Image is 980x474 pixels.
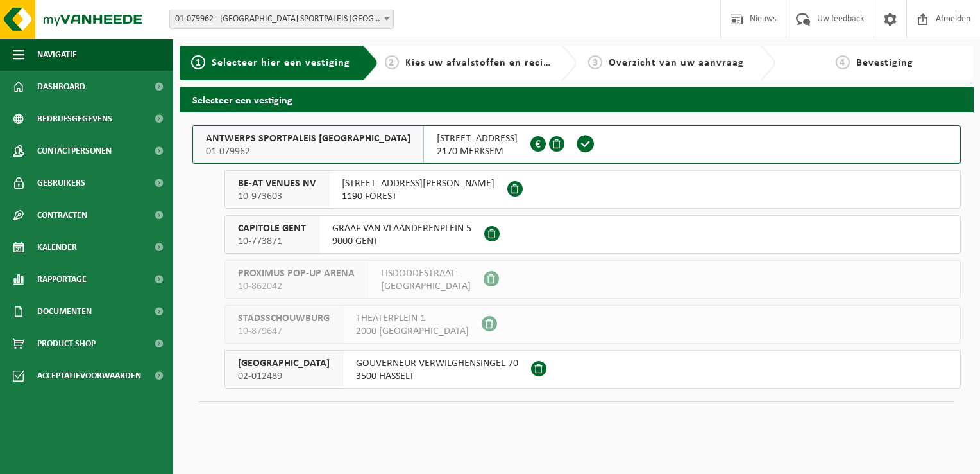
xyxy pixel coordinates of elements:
button: [GEOGRAPHIC_DATA] 02-012489 GOUVERNEUR VERWILGHENSINGEL 703500 HASSELT [224,350,961,389]
span: Kies uw afvalstoffen en recipiënten [405,58,582,68]
span: 3 [588,55,602,69]
span: 10-773871 [238,235,306,248]
span: [GEOGRAPHIC_DATA] [238,357,330,370]
span: 2 [385,55,399,69]
span: Overzicht van uw aanvraag [609,58,744,68]
span: THEATERPLEIN 1 [356,312,469,325]
span: Acceptatievoorwaarden [37,360,141,392]
span: Gebruikers [37,167,85,199]
span: 1 [191,55,205,69]
span: Documenten [37,295,92,328]
span: 01-079962 - ANTWERPS SPORTPALEIS NV - MERKSEM [169,10,394,29]
span: CAPITOLE GENT [238,222,306,235]
span: ANTWERPS SPORTPALEIS [GEOGRAPHIC_DATA] [206,132,410,145]
span: 2170 MERKSEM [437,145,518,158]
span: 10-879647 [238,325,330,338]
span: PROXIMUS POP-UP ARENA [238,267,355,280]
span: 10-973603 [238,190,316,203]
span: GOUVERNEUR VERWILGHENSINGEL 70 [356,357,518,370]
span: 01-079962 - ANTWERPS SPORTPALEIS NV - MERKSEM [170,10,393,28]
button: BE-AT VENUES NV 10-973603 [STREET_ADDRESS][PERSON_NAME]1190 FOREST [224,170,961,209]
span: STADSSCHOUWBURG [238,312,330,325]
span: 02-012489 [238,370,330,383]
span: Rapportage [37,263,87,295]
span: Navigatie [37,39,77,71]
span: [GEOGRAPHIC_DATA] [381,280,471,293]
span: Contactpersonen [37,135,112,167]
span: 10-862042 [238,280,355,293]
span: Bevestiging [856,58,913,68]
button: CAPITOLE GENT 10-773871 GRAAF VAN VLAANDERENPLEIN 59000 GENT [224,215,961,254]
span: 3500 HASSELT [356,370,518,383]
span: Kalender [37,231,77,263]
span: 01-079962 [206,145,410,158]
span: LISDODDESTRAAT - [381,267,471,280]
span: 2000 [GEOGRAPHIC_DATA] [356,325,469,338]
span: Selecteer hier een vestiging [212,58,350,68]
span: Bedrijfsgegevens [37,103,112,135]
span: Contracten [37,199,87,231]
h2: Selecteer een vestiging [180,87,974,112]
span: Product Shop [37,328,96,360]
span: 9000 GENT [332,235,471,248]
span: 1190 FOREST [342,190,494,203]
span: GRAAF VAN VLAANDERENPLEIN 5 [332,222,471,235]
span: BE-AT VENUES NV [238,177,316,190]
span: [STREET_ADDRESS] [437,132,518,145]
span: [STREET_ADDRESS][PERSON_NAME] [342,177,494,190]
span: 4 [836,55,850,69]
span: Dashboard [37,71,85,103]
button: ANTWERPS SPORTPALEIS [GEOGRAPHIC_DATA] 01-079962 [STREET_ADDRESS]2170 MERKSEM [192,125,961,164]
